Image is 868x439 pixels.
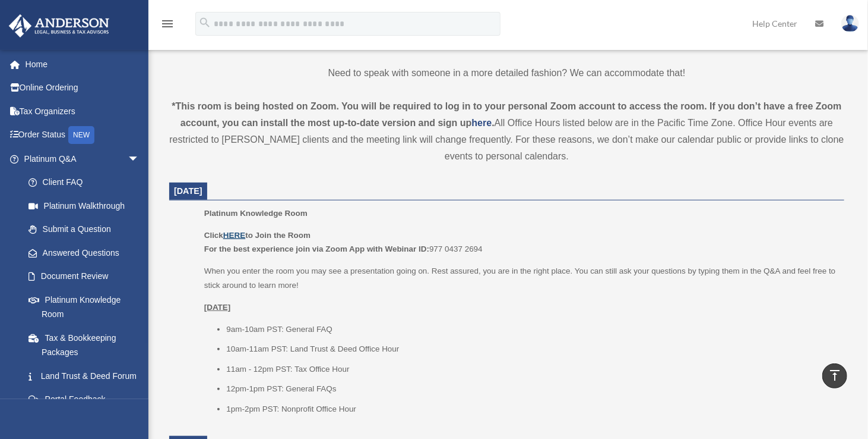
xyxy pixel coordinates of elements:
[160,17,175,31] i: menu
[226,322,836,337] li: 9am-10am PST: General FAQ
[828,368,842,382] i: vertical_align_top
[8,76,157,100] a: Online Ordering
[17,364,157,388] a: Land Trust & Deed Forum
[226,362,836,377] li: 11am - 12pm PST: Tax Office Hour
[17,326,157,364] a: Tax & Bookkeeping Packages
[204,244,429,253] b: For the best experience join via Zoom App with Webinar ID:
[492,118,494,128] strong: .
[5,14,113,37] img: Anderson Advisors Platinum Portal
[17,241,157,265] a: Answered Questions
[198,16,211,29] i: search
[128,147,151,171] span: arrow_drop_down
[204,231,311,240] b: Click to Join the Room
[204,264,836,292] p: When you enter the room you may see a presentation going on. Rest assured, you are in the right p...
[169,98,844,165] div: All Office Hours listed below are in the Pacific Time Zone. Office Hour events are restricted to ...
[204,209,308,218] span: Platinum Knowledge Room
[160,21,175,31] a: menu
[68,126,94,144] div: NEW
[223,231,245,240] a: HERE
[17,194,157,218] a: Platinum Walkthrough
[17,288,151,326] a: Platinum Knowledge Room
[17,388,157,412] a: Portal Feedback
[226,342,836,356] li: 10am-11am PST: Land Trust & Deed Office Hour
[17,265,157,289] a: Document Review
[172,101,841,128] strong: *This room is being hosted on Zoom. You will be required to log in to your personal Zoom account ...
[472,118,492,128] a: here
[841,15,859,32] img: User Pic
[226,382,836,396] li: 12pm-1pm PST: General FAQs
[17,218,157,242] a: Submit a Question
[169,65,844,81] p: Need to speak with someone in a more detailed fashion? We can accommodate that!
[204,228,836,256] p: 977 0437 2694
[822,363,847,388] a: vertical_align_top
[204,303,231,312] u: [DATE]
[8,147,157,171] a: Platinum Q&Aarrow_drop_down
[17,171,157,195] a: Client FAQ
[8,123,157,148] a: Order StatusNEW
[8,52,157,76] a: Home
[226,402,836,416] li: 1pm-2pm PST: Nonprofit Office Hour
[174,186,202,196] span: [DATE]
[8,99,157,123] a: Tax Organizers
